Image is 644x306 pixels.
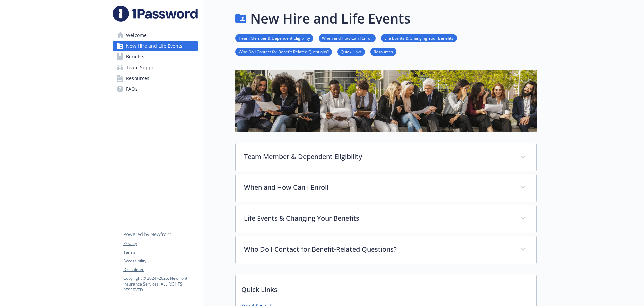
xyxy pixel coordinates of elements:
a: Welcome [113,30,198,41]
a: Accessibility [123,258,197,264]
p: When and How Can I Enroll [244,182,512,192]
p: Quick Links [236,275,536,300]
a: Privacy [123,241,197,247]
a: Team Support [113,62,198,73]
a: Disclaimer [123,267,197,273]
div: Team Member & Dependent Eligibility [236,143,536,171]
a: New Hire and Life Events [113,41,198,51]
div: Life Events & Changing Your Benefits [236,205,536,233]
a: Who Do I Contact for Benefit-Related Questions? [235,48,332,55]
span: Team Support [126,62,158,73]
span: Resources [126,73,149,84]
a: Resources [370,48,396,55]
span: Benefits [126,51,144,62]
p: Team Member & Dependent Eligibility [244,151,512,162]
span: Welcome [126,30,147,41]
a: Team Member & Dependent Eligibility [235,35,313,41]
div: When and How Can I Enroll [236,174,536,202]
span: FAQs [126,84,138,94]
div: Who Do I Contact for Benefit-Related Questions? [236,236,536,264]
a: Benefits [113,51,198,62]
a: FAQs [113,84,198,94]
a: Resources [113,73,198,84]
a: Terms [123,249,197,255]
p: Who Do I Contact for Benefit-Related Questions? [244,244,512,254]
span: New Hire and Life Events [126,41,182,51]
a: When and How Can I Enroll [319,35,376,41]
img: new hire page banner [235,70,537,132]
p: Copyright © 2024 - 2025 , Newfront Insurance Services, ALL RIGHTS RESERVED [123,275,197,293]
p: Life Events & Changing Your Benefits [244,213,512,223]
a: Life Events & Changing Your Benefits [381,35,457,41]
h1: New Hire and Life Events [250,8,410,29]
a: Quick Links [337,48,365,55]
